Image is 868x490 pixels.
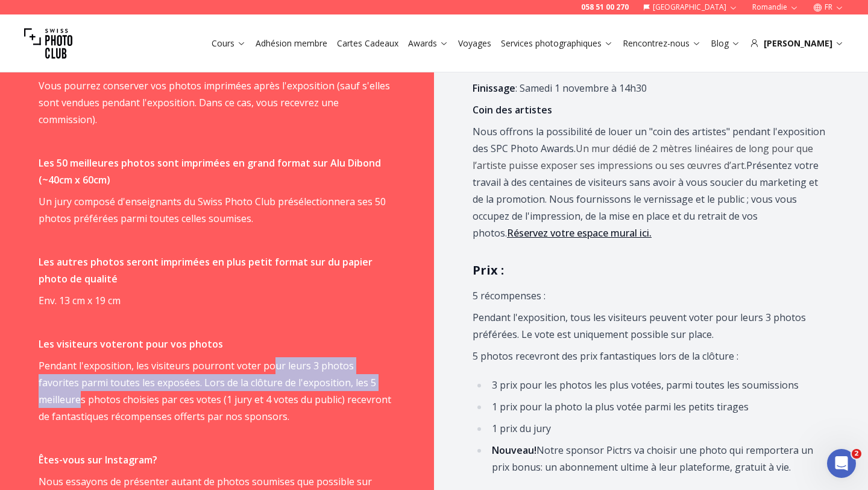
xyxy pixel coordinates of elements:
strong: Finissage [473,81,515,95]
li: 3 prix pour les photos les plus votées, parmi toutes les soumissions [488,377,825,393]
button: Awards [403,35,453,52]
p: Env. 13 cm x 19 cm [39,292,391,309]
a: 058 51 00 270 [581,2,629,12]
button: Blog [706,35,745,52]
a: Awards [408,37,448,49]
strong: Êtes-vous sur Instagram? [39,453,157,466]
div: [PERSON_NAME] [750,37,844,49]
button: Voyages [453,35,496,52]
a: Blog [711,37,740,49]
a: Cartes Cadeaux [337,37,398,49]
strong: Prix : [473,262,504,278]
a: Cours [212,37,246,49]
strong: Nouveau! [492,444,536,457]
p: Pendant l'exposition, les visiteurs pourront voter pour leurs 3 photos favorites parmi toutes les... [39,357,391,425]
a: Adhésion membre [256,37,327,49]
p: 5 récompenses : [473,287,825,304]
a: Réservez votre espace mural ici. [507,226,652,240]
p: Un jury composé d'enseignants du Swiss Photo Club présélectionnera ses 50 photos préférées parmi ... [39,193,391,227]
p: Pendant l'exposition, tous les visiteurs peuvent voter pour leurs 3 photos préférées. Le vote est... [473,309,825,343]
iframe: Intercom live chat [827,449,856,478]
li: 1 prix du jury [488,420,825,437]
a: Rencontrez-nous [623,37,701,49]
button: Cartes Cadeaux [332,35,403,52]
button: Services photographiques [496,35,618,52]
a: Voyages [458,37,491,49]
button: Rencontrez-nous [618,35,706,52]
strong: Les 50 meilleures photos sont imprimées en grand format sur Alu Dibond (~40cm x 60cm) [39,156,381,186]
a: Services photographiques [501,37,613,49]
p: Nous offrons la possibilité de louer un "coin des artistes" pendant l'exposition des SPC Photo Aw... [473,123,825,241]
strong: Les visiteurs voteront pour vos photos [39,337,223,351]
p: : Samedi 1 novembre à 14h30 [473,80,825,97]
li: Notre sponsor Pictrs va choisir une photo qui remportera un prix bonus: un abonnement ultime à le... [488,442,825,476]
strong: Coin des artistes [473,103,552,116]
li: 1 prix pour la photo la plus votée parmi les petits tirages [488,398,825,415]
p: Vous pourrez conserver vos photos imprimées après l'exposition (sauf s'elles sont vendues pendant... [39,77,391,128]
button: Adhésion membre [251,35,332,52]
img: Swiss photo club [24,19,72,68]
p: 5 photos recevront des prix fantastiques lors de la clôture : [473,348,825,364]
button: Cours [207,35,251,52]
span: Un mur dédié de 2 mètres linéaires de long pour que l’artiste puisse exposer ses impressions ou s... [473,142,813,172]
span: 2 [852,449,861,459]
strong: Les autres photos seront imprimées en plus petit format sur du papier photo de qualité [39,255,373,285]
